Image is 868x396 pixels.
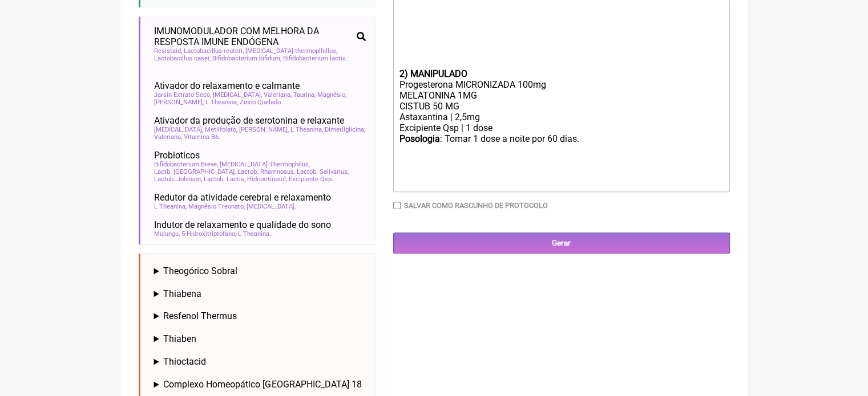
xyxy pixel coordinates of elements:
span: Lactb. [GEOGRAPHIC_DATA] [154,168,236,175]
input: Gerar [393,232,730,254]
span: Mulungu [154,230,180,238]
span: L Theanina [238,230,271,238]
span: [PERSON_NAME] [239,126,289,133]
span: L Theanina [154,203,187,210]
label: Salvar como rascunho de Protocolo [404,201,548,210]
summary: Complexo Homeopático [GEOGRAPHIC_DATA] 18 [154,379,366,390]
span: Ativador da produção de serotonina e relaxante [154,115,344,126]
span: IMUNOMODULADOR COM MELHORA DA RESPOSTA IMUNE ENDÓGENA [154,26,352,47]
span: Thiabena [163,288,201,299]
span: Resistaid [154,47,182,55]
span: Excipiente Qsp [289,175,333,183]
summary: Thiabena [154,288,366,299]
strong: Posologia [399,133,439,144]
span: L Theanina [205,99,238,106]
span: Bifidobacterium bifidum [212,55,281,62]
span: [MEDICAL_DATA] [213,91,262,99]
span: Thioctacid [163,356,206,367]
span: Resfenol Thermus [163,311,237,321]
span: Theogórico Sobral [163,266,237,276]
span: Lactob. Johnson [154,175,202,183]
span: Vitamina B6 [184,133,220,141]
span: 5-Hidroxitriptofano [181,230,236,238]
span: Dimetilglicina [325,126,365,133]
span: Lactob. Rhamnosus [237,168,295,175]
span: Valeriana [264,91,292,99]
span: Ativador do relaxamento e calmante [154,80,300,91]
span: Lactobacillus casei [154,55,211,62]
span: Lactobacillus reuteri [184,47,244,55]
span: Redutor da atividade cerebral e relaxamento [154,192,331,203]
span: Bifidobacterium lactis [283,55,348,62]
summary: Thioctacid [154,356,366,367]
span: Probioticos [154,150,200,161]
span: Magnésio Treonato [188,203,245,210]
div: Excipiente Qsp | 1 dose [399,123,723,133]
strong: 2) MANIPULADO [399,68,467,79]
span: [MEDICAL_DATA] [154,126,203,133]
span: Valeriana [154,133,182,141]
span: [MEDICAL_DATA] [247,203,296,210]
span: Thiaben [163,333,196,344]
span: Hidroxitirosol [247,175,287,183]
span: Jarsin Extrato Seco [154,91,211,99]
span: [MEDICAL_DATA] thermoplhillus [245,47,337,55]
span: Taurina [293,91,316,99]
summary: Thiaben [154,333,366,344]
span: Zinco Quelado [240,99,282,106]
span: Bifidobacterium Breve [154,161,218,168]
span: Complexo Homeopático [GEOGRAPHIC_DATA] 18 [163,379,361,390]
span: L Theanina [290,126,323,133]
span: [PERSON_NAME] [154,99,204,106]
span: Lactob. Salivarius [297,168,349,175]
span: Lactob. Lactis [204,175,245,183]
span: Indutor de relaxamento e qualidade do sono [154,219,331,230]
div: Progesterona MICRONIZADA 100mg MELATONINA 1MG CISTUB 50 MG Astaxantina | 2,5mg [399,79,723,123]
div: : Tomar 1 dose a noite por 60 dias. [399,133,723,187]
summary: Theogórico Sobral [154,266,366,276]
summary: Resfenol Thermus [154,311,366,321]
span: Metilfolato [205,126,237,133]
span: [MEDICAL_DATA] Thermophilus [220,161,310,168]
span: Magnésio [317,91,346,99]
